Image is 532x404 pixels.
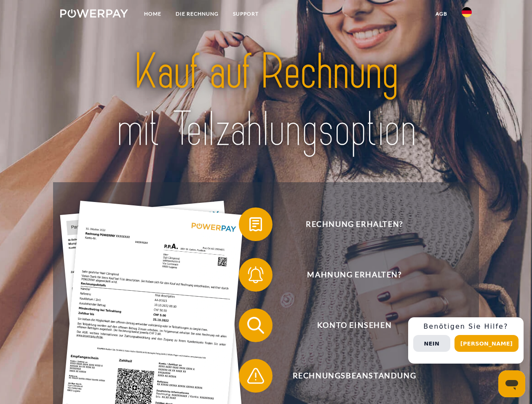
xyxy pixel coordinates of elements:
button: [PERSON_NAME] [454,335,519,352]
a: DIE RECHNUNG [168,6,226,21]
button: Rechnungsbeanstandung [239,359,458,393]
img: qb_bell.svg [245,264,266,285]
img: logo-powerpay-white.svg [60,9,128,18]
button: Konto einsehen [239,308,458,342]
h3: Benötigen Sie Hilfe? [413,322,519,331]
img: qb_bill.svg [245,214,266,235]
a: SUPPORT [226,6,266,21]
span: Konto einsehen [251,308,457,342]
span: Rechnungsbeanstandung [251,359,457,393]
span: Mahnung erhalten? [251,258,457,292]
iframe: Schaltfläche zum Öffnen des Messaging-Fensters [498,370,525,397]
img: de [462,7,472,17]
div: Schnellhilfe [408,317,524,364]
img: qb_search.svg [245,315,266,336]
a: agb [428,6,454,21]
button: Nein [413,335,450,352]
span: Rechnung erhalten? [251,207,457,241]
button: Mahnung erhalten? [239,258,458,292]
img: title-powerpay_de.svg [80,40,452,161]
button: Rechnung erhalten? [239,207,458,241]
a: Home [137,6,168,21]
img: qb_warning.svg [245,365,266,386]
